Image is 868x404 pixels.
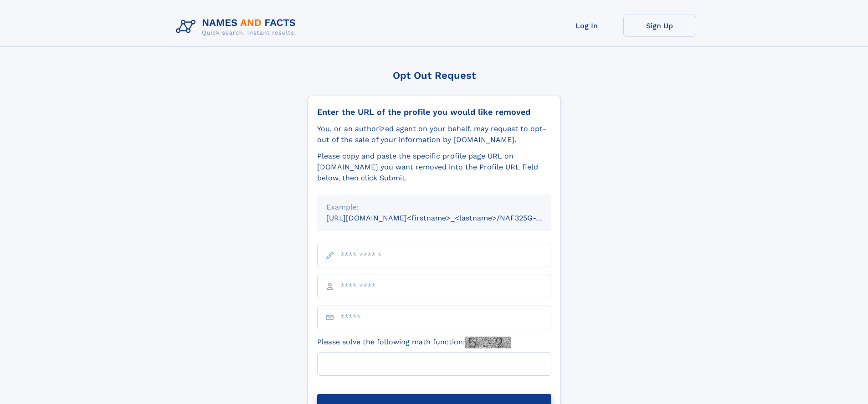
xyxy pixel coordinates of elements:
[623,15,696,37] a: Sign Up
[317,123,551,145] div: You, or an authorized agent on your behalf, may request to opt-out of the sale of your informatio...
[308,70,561,81] div: Opt Out Request
[326,214,569,222] small: [URL][DOMAIN_NAME]<firstname>_<lastname>/NAF325G-xxxxxxxx
[317,151,551,184] div: Please copy and paste the specific profile page URL on [DOMAIN_NAME] you want removed into the Pr...
[317,337,511,348] label: Please solve the following math function:
[550,15,623,37] a: Log In
[172,15,303,39] img: Logo Names and Facts
[317,107,551,117] div: Enter the URL of the profile you would like removed
[326,202,542,213] div: Example:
